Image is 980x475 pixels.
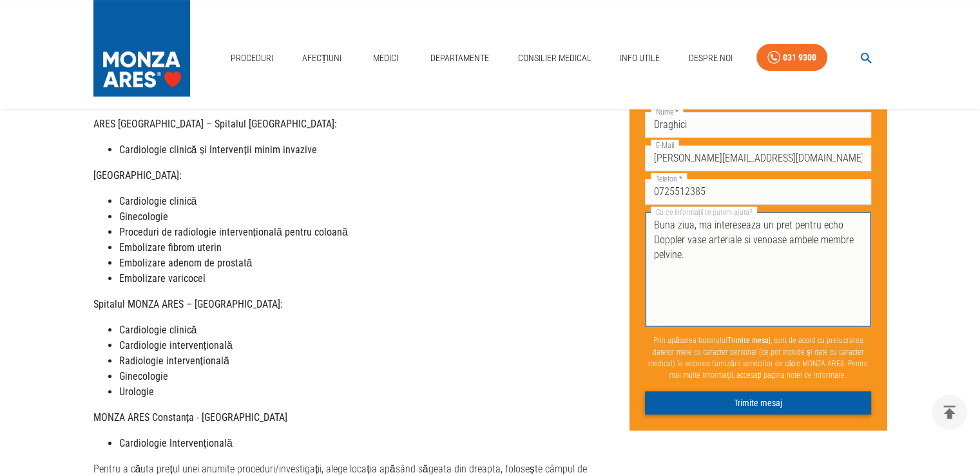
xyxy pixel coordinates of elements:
[651,207,757,218] label: Cu ce informații te putem ajuta?
[651,140,679,151] label: E-Mail
[365,45,407,71] a: Medici
[297,45,347,71] a: Afecțiuni
[119,370,168,382] strong: Ginecologie
[119,339,233,351] strong: Cardiologie intervențională
[226,45,278,71] a: Proceduri
[651,173,687,184] label: Telefon
[93,169,182,182] strong: [GEOGRAPHIC_DATA]:
[645,391,872,415] button: Trimite mesaj
[119,257,253,269] strong: Embolizare adenom de prostată
[512,45,596,71] a: Consilier Medical
[119,386,154,398] strong: Urologie
[119,226,348,238] strong: Proceduri de radiologie intervențională pentru coloană
[93,118,337,130] strong: ARES [GEOGRAPHIC_DATA] – Spitalul [GEOGRAPHIC_DATA]:
[615,45,665,71] a: Info Utile
[684,45,738,71] a: Despre Noi
[425,45,494,71] a: Departamente
[119,437,233,449] strong: Cardiologie Intervențională
[932,395,967,430] button: delete
[119,144,317,156] strong: Cardiologie clinică și Intervenții minim invazive
[119,272,206,284] strong: Embolizare varicocel
[93,298,283,310] strong: Spitalul MONZA ARES – [GEOGRAPHIC_DATA]:
[119,324,197,336] strong: Cardiologie clinică
[783,50,816,66] div: 031 9300
[119,195,197,207] strong: Cardiologie clinică
[651,106,683,117] label: Nume
[93,411,287,424] strong: MONZA ARES Constanța - [GEOGRAPHIC_DATA]
[727,336,771,345] b: Trimite mesaj
[119,210,168,223] strong: Ginecologie
[756,44,827,71] a: 031 9300
[119,355,229,367] strong: Radiologie intervențională
[645,330,872,386] p: Prin apăsarea butonului , sunt de acord cu prelucrarea datelor mele cu caracter personal (ce pot ...
[119,241,222,254] strong: Embolizare fibrom uterin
